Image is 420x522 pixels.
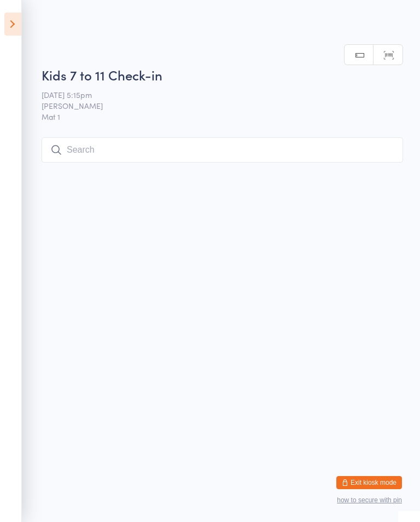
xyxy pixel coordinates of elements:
span: Mat 1 [42,111,403,122]
button: Exit kiosk mode [336,476,402,489]
input: Search [42,137,403,163]
button: how to secure with pin [337,496,402,504]
h2: Kids 7 to 11 Check-in [42,66,403,84]
span: [DATE] 5:15pm [42,89,386,100]
span: [PERSON_NAME] [42,100,386,111]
